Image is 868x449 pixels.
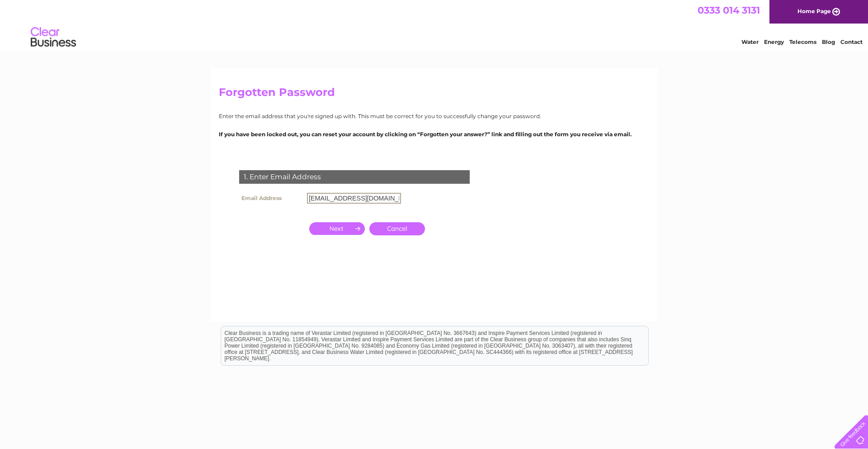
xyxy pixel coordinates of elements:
[221,5,648,44] div: Clear Business is a trading name of Verastar Limited (registered in [GEOGRAPHIC_DATA] No. 3667643...
[789,38,816,45] a: Telecoms
[369,222,425,235] a: Cancel
[698,5,760,16] a: 0333 014 3131
[219,112,649,120] p: Enter the email address that you're signed up with. This must be correct for you to successfully ...
[840,38,863,45] a: Contact
[237,191,305,206] th: Email Address
[741,38,759,45] a: Water
[764,38,784,45] a: Energy
[219,130,649,139] p: If you have been locked out, you can reset your account by clicking on “Forgotten your answer?” l...
[822,38,835,45] a: Blog
[219,86,649,103] h2: Forgotten Password
[239,170,470,184] div: 1. Enter Email Address
[30,24,76,51] img: logo.png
